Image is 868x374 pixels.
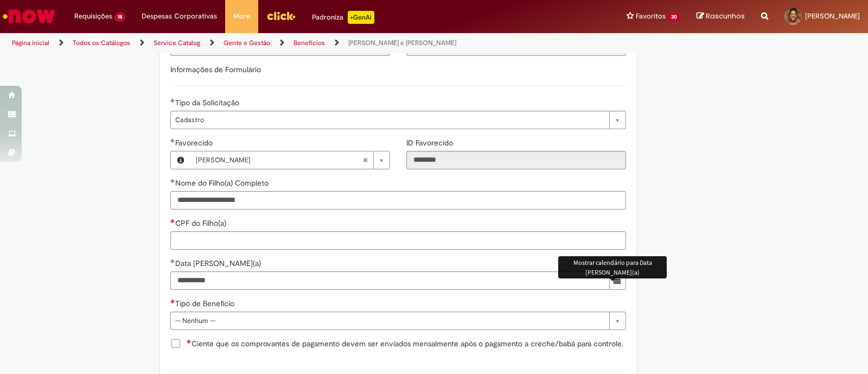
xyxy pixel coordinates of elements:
[74,11,112,22] span: Requisições
[348,11,374,24] p: +GenAi
[175,111,604,129] span: Cadastro
[170,179,175,183] span: Obrigatório Preenchido
[406,137,455,148] label: Somente leitura - ID Favorecido
[293,39,325,47] a: Benefícios
[175,218,228,228] span: CPF do Filho(a)
[312,11,374,24] div: Padroniza
[187,339,192,344] span: Necessários
[114,12,125,22] span: 18
[224,39,270,47] a: Gente e Gestão
[266,8,296,24] img: click_logo_yellow_360x200.png
[558,256,667,278] div: Mostrar calendário para Data [PERSON_NAME](a)
[170,271,610,290] input: Data Nascimento Filho(a) 12 June 2025 Thursday
[142,11,217,22] span: Despesas Corporativas
[697,11,745,22] a: Rascunhos
[406,151,626,169] input: ID Favorecido
[73,39,130,47] a: Todos os Catálogos
[190,151,390,169] a: [PERSON_NAME]Limpar campo Favorecido
[154,39,200,47] a: Service Catalog
[406,138,455,148] span: Somente leitura - ID Favorecido
[187,338,623,349] span: Ciente que os comprovantes de pagamento devem ser enviados mensalmente após o pagamento a creche/...
[170,219,175,223] span: Necessários
[12,39,49,47] a: Página inicial
[348,39,456,47] a: [PERSON_NAME] e [PERSON_NAME]
[170,231,626,250] input: CPF do Filho(a)
[175,299,237,308] span: Tipo de Benefício
[175,312,604,329] span: -- Nenhum --
[1,5,57,27] img: ServiceNow
[175,258,263,268] span: Data [PERSON_NAME](a)
[175,138,215,148] span: Favorecido
[706,11,745,21] span: Rascunhos
[171,151,190,169] button: Favorecido, Visualizar este registro Caroline Coelho De Macedo
[196,151,362,169] span: [PERSON_NAME]
[170,259,175,263] span: Obrigatório Preenchido
[805,11,860,21] span: [PERSON_NAME]
[233,11,250,22] span: More
[8,33,571,53] ul: Trilhas de página
[175,178,271,188] span: Nome do Filho(a) Completo
[636,11,666,22] span: Favoritos
[170,138,175,143] span: Obrigatório Preenchido
[170,65,261,74] label: Informações de Formulário
[170,191,626,210] input: Nome do Filho(a) Completo
[175,98,241,107] span: Tipo da Solicitação
[170,98,175,103] span: Obrigatório Preenchido
[668,12,680,22] span: 30
[357,151,373,169] abbr: Limpar campo Favorecido
[170,299,175,303] span: Necessários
